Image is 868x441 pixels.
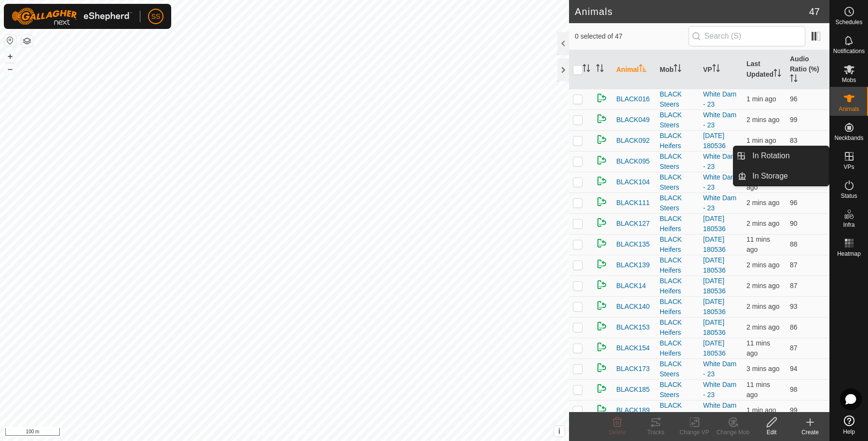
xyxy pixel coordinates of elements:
[746,406,776,414] span: 11 Aug 2025, 6:45 pm
[596,341,608,353] img: returning on
[660,172,695,193] div: BLACK Steers
[752,428,791,437] div: Edit
[660,338,695,358] div: BLACK Heifers
[699,50,743,89] th: VP
[660,400,695,421] div: BLACK Steers
[752,170,788,182] span: In Storage
[746,261,779,269] span: 11 Aug 2025, 6:44 pm
[712,66,720,73] p-sorticon: Activate to sort
[616,239,650,249] span: BLACK135
[554,426,565,437] button: i
[790,76,798,83] p-sorticon: Activate to sort
[746,95,776,103] span: 11 Aug 2025, 6:45 pm
[660,255,695,276] div: BLACK Heifers
[746,303,779,310] span: 11 Aug 2025, 6:44 pm
[616,136,650,146] span: BLACK092
[837,251,861,257] span: Heatmap
[596,66,604,73] p-sorticon: Activate to sort
[675,428,714,437] div: Change VP
[616,302,650,312] span: BLACK140
[703,215,726,233] a: [DATE] 180536
[575,31,689,41] span: 0 selected of 47
[791,428,829,437] div: Create
[4,63,16,75] button: –
[790,240,798,248] span: 88
[809,4,820,19] span: 47
[596,383,608,394] img: returning on
[834,135,863,141] span: Neckbands
[843,222,854,228] span: Infra
[616,322,650,332] span: BLACK153
[830,412,868,439] a: Help
[596,279,608,290] img: returning on
[637,428,675,437] div: Tracks
[596,258,608,270] img: returning on
[246,428,283,437] a: Privacy Policy
[842,77,856,83] span: Mobs
[843,164,854,170] span: VPs
[660,89,695,110] div: BLACK Steers
[746,339,770,357] span: 11 Aug 2025, 6:35 pm
[841,193,857,199] span: Status
[558,427,560,435] span: i
[616,364,650,374] span: BLACK173
[596,300,608,311] img: returning on
[616,385,650,395] span: BLACK185
[660,152,695,172] div: BLACK Steers
[703,111,736,129] a: White Dam - 23
[790,261,798,269] span: 87
[714,428,752,437] div: Change Mob
[616,94,650,104] span: BLACK016
[746,365,779,372] span: 11 Aug 2025, 6:43 pm
[790,95,798,103] span: 96
[790,303,798,310] span: 93
[596,217,608,228] img: returning on
[746,220,779,227] span: 11 Aug 2025, 6:44 pm
[703,90,736,108] a: White Dam - 23
[660,131,695,151] div: BLACK Heifers
[616,281,646,291] span: BLACK14
[703,360,736,378] a: White Dam - 23
[703,235,726,253] a: [DATE] 180536
[609,429,626,436] span: Delete
[746,166,829,186] a: In Storage
[790,323,798,331] span: 86
[596,403,608,415] img: returning on
[773,70,781,78] p-sorticon: Activate to sort
[746,282,779,289] span: 11 Aug 2025, 6:44 pm
[596,134,608,145] img: returning on
[746,137,776,144] span: 11 Aug 2025, 6:44 pm
[746,199,779,207] span: 11 Aug 2025, 6:43 pm
[746,323,779,331] span: 11 Aug 2025, 6:44 pm
[596,362,608,373] img: returning on
[703,318,726,336] a: [DATE] 180536
[703,381,736,399] a: White Dam - 23
[674,66,681,73] p-sorticon: Activate to sort
[616,156,650,166] span: BLACK095
[616,177,650,187] span: BLACK104
[790,220,798,227] span: 90
[733,146,829,165] li: In Rotation
[703,339,726,357] a: [DATE] 180536
[790,386,798,393] span: 98
[616,219,650,229] span: BLACK127
[790,365,798,372] span: 94
[746,146,829,165] a: In Rotation
[733,166,829,186] li: In Storage
[703,277,726,295] a: [DATE] 180536
[790,344,798,352] span: 87
[612,50,656,89] th: Animal
[151,12,161,22] span: SS
[21,35,33,47] button: Map Layers
[790,199,798,207] span: 96
[12,8,132,25] img: Gallagher Logo
[790,137,798,144] span: 83
[660,359,695,379] div: BLACK Steers
[596,113,608,124] img: returning on
[596,196,608,207] img: returning on
[790,282,798,289] span: 87
[703,194,736,212] a: White Dam - 23
[4,51,16,62] button: +
[596,154,608,166] img: returning on
[639,66,647,73] p-sorticon: Activate to sort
